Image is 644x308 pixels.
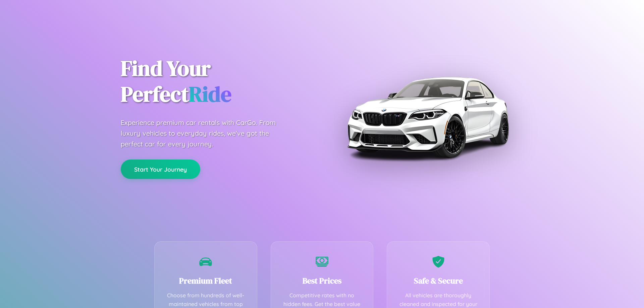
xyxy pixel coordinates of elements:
[281,275,363,286] h3: Best Prices
[121,56,312,107] h1: Find Your Perfect
[121,160,200,179] button: Start Your Journey
[344,34,512,201] img: Premium BMW car rental vehicle
[189,79,231,109] span: Ride
[165,275,247,286] h3: Premium Fleet
[121,117,288,149] p: Experience premium car rentals with CarGo. From luxury vehicles to everyday rides, we've got the ...
[397,275,479,286] h3: Safe & Secure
